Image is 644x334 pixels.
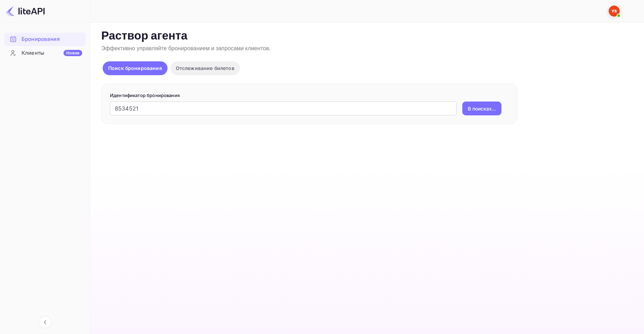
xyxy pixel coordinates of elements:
img: Служба Поддержки Яндекса [609,6,620,17]
button: Свернуть навигацию [39,316,51,328]
ya-tr-span: Раствор агента [101,29,188,44]
a: Бронирования [4,33,86,45]
button: В поисках... [462,102,501,115]
ya-tr-span: Идентификатор бронирования [110,93,180,98]
img: Логотип LiteAPI [6,6,45,17]
div: Бронирования [4,33,86,46]
ya-tr-span: Клиенты [22,49,44,57]
div: КлиентыНовое [4,46,86,60]
input: Введите идентификатор бронирования (например, 63782194) [110,102,457,115]
ya-tr-span: Новое [66,50,79,55]
ya-tr-span: Эффективно управляйте бронированием и запросами клиентов. [101,45,271,52]
ya-tr-span: В поисках... [468,105,496,112]
a: КлиентыНовое [4,46,86,59]
ya-tr-span: Отслеживание билетов [176,65,234,71]
ya-tr-span: Бронирования [22,35,60,43]
ya-tr-span: Поиск бронирования [108,65,162,71]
